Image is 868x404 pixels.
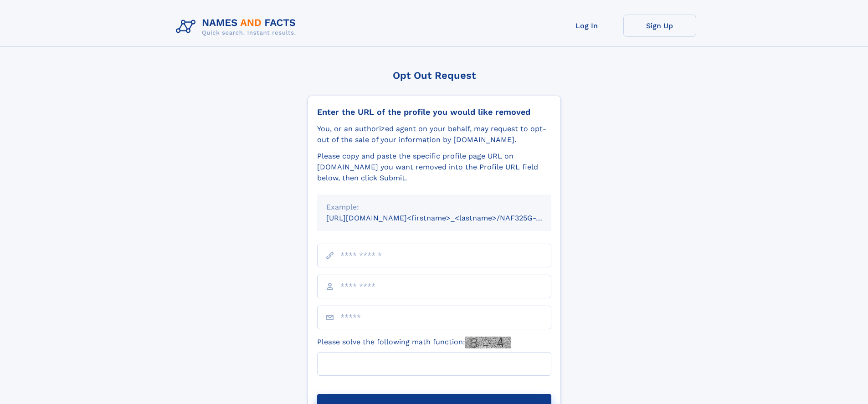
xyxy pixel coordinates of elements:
[317,123,551,145] div: You, or an authorized agent on your behalf, may request to opt-out of the sale of your informatio...
[172,15,303,39] img: Logo Names and Facts
[317,337,511,348] label: Please solve the following math function:
[623,15,696,37] a: Sign Up
[317,107,551,117] div: Enter the URL of the profile you would like removed
[326,214,569,222] small: [URL][DOMAIN_NAME]<firstname>_<lastname>/NAF325G-xxxxxxxx
[550,15,623,37] a: Log In
[317,151,551,184] div: Please copy and paste the specific profile page URL on [DOMAIN_NAME] you want removed into the Pr...
[326,202,542,213] div: Example:
[308,70,561,81] div: Opt Out Request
